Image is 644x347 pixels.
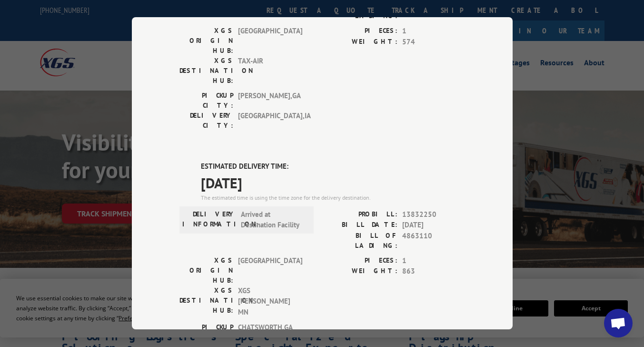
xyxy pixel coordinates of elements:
[322,231,397,251] label: BILL OF LADING:
[402,220,465,231] span: [DATE]
[179,322,233,342] label: PICKUP CITY:
[238,255,302,286] span: [GEOGRAPHIC_DATA]
[322,266,397,277] label: WEIGHT:
[179,286,233,318] label: XGS DESTINATION HUB:
[179,255,233,286] label: XGS ORIGIN HUB:
[402,26,465,37] span: 1
[201,194,465,202] div: The estimated time is using the time zone for the delivery destination.
[238,91,302,111] span: [PERSON_NAME] , GA
[179,26,233,56] label: XGS ORIGIN HUB:
[322,220,397,231] label: BILL DATE:
[179,56,233,86] label: XGS DESTINATION HUB:
[322,26,397,37] label: PIECES:
[238,56,302,86] span: TAX-AIR
[238,26,302,56] span: [GEOGRAPHIC_DATA]
[182,209,236,231] label: DELIVERY INFORMATION:
[241,209,305,231] span: Arrived at Destination Facility
[322,37,397,48] label: WEIGHT:
[402,255,465,266] span: 1
[238,286,302,318] span: XGS [PERSON_NAME] MN
[201,172,465,194] span: [DATE]
[402,37,465,48] span: 574
[322,209,397,220] label: PROBILL:
[179,111,233,131] label: DELIVERY CITY:
[238,322,302,342] span: CHATSWORTH , GA
[402,209,465,220] span: 13832250
[238,111,302,131] span: [GEOGRAPHIC_DATA] , IA
[402,231,465,251] span: 4863110
[179,91,233,111] label: PICKUP CITY:
[322,255,397,266] label: PIECES:
[201,161,465,172] label: ESTIMATED DELIVERY TIME:
[402,266,465,277] span: 863
[604,309,633,337] a: Open chat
